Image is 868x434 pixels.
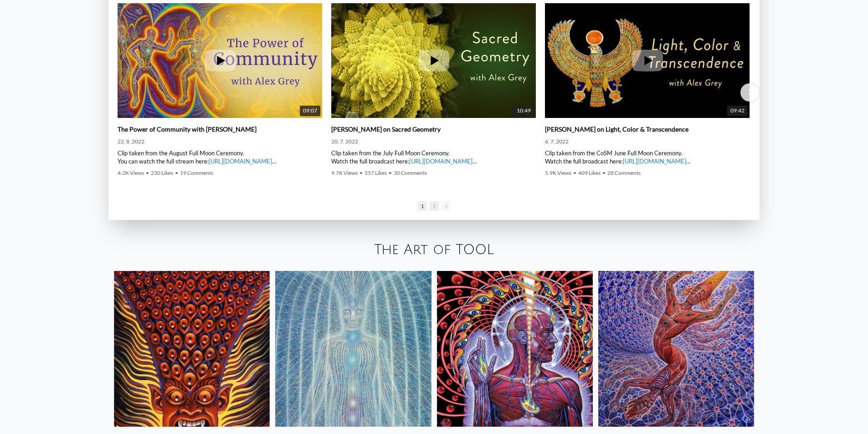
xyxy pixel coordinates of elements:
span: 28 Comments [607,169,641,176]
a: [PERSON_NAME] on Sacred Geometry [331,125,441,133]
span: • [146,169,149,176]
div: 22. 8. 2022 [118,138,322,145]
span: • [360,169,363,176]
span: 09:07 [300,106,320,116]
span: Go to slide 2 [430,201,439,211]
span: 557 Likes [365,169,387,176]
a: Alex Grey on Sacred Geometry 10:49 [331,3,536,118]
span: Go to next slide [442,201,451,211]
span: • [573,169,576,176]
span: 230 Likes [151,169,173,176]
a: [URL][DOMAIN_NAME] [623,158,686,165]
div: Next slide [740,83,759,102]
div: Clip taken from the July Full Moon Ceremony. Watch the full broadcast here: | [PERSON_NAME] | ► W... [331,149,536,165]
div: 20. 7. 2022 [331,138,536,145]
span: 19 Comments [180,169,213,176]
div: 6. 7. 2022 [545,138,750,145]
div: Clip taken from the August Full Moon Ceremony. You can watch the full stream here: | [PERSON_NAME... [118,149,322,165]
a: The Art of TOOL [374,242,494,257]
span: • [175,169,178,176]
span: • [602,169,606,176]
a: [URL][DOMAIN_NAME] [209,158,272,165]
span: 30 Comments [394,169,427,176]
span: Go to slide 1 [418,201,427,211]
span: • [389,169,392,176]
span: 409 Likes [578,169,601,176]
a: Alex Grey on Light, Color & Transcendence 09:42 [545,3,750,118]
a: The Power of Community with Alex Grey 09:07 [118,3,322,118]
span: 10:49 [514,106,534,116]
span: 09:42 [727,106,748,116]
a: [URL][DOMAIN_NAME] [409,158,473,165]
span: 9.7K Views [331,169,358,176]
a: The Power of Community with [PERSON_NAME] [118,125,257,133]
a: [PERSON_NAME] on Light, Color & Transcendence [545,125,688,133]
span: 4.2K Views [118,169,144,176]
span: 5.9K Views [545,169,571,176]
div: Clip taken from the CoSM June Full Moon Ceremony. Watch the full broadcast here: | [PERSON_NAME] ... [545,149,750,165]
